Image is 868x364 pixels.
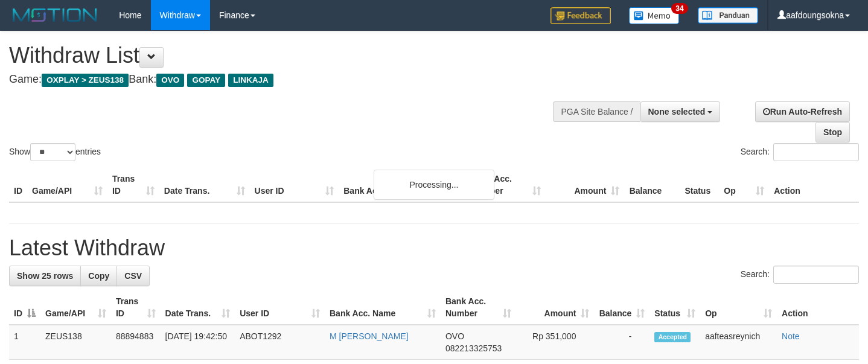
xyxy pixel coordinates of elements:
div: PGA Site Balance / [553,101,640,122]
span: CSV [124,271,142,281]
th: Bank Acc. Number: activate to sort column ascending [441,290,516,325]
a: Stop [815,122,850,142]
th: Op: activate to sort column ascending [700,290,777,325]
th: Action [769,168,859,202]
input: Search: [773,266,859,284]
th: Balance [624,168,680,202]
span: Copy 082213325753 to clipboard [445,343,502,353]
th: User ID [250,168,339,202]
a: Show 25 rows [9,266,81,286]
td: Rp 351,000 [516,325,595,360]
span: OVO [445,331,464,341]
th: Bank Acc. Name: activate to sort column ascending [325,290,441,325]
th: Date Trans.: activate to sort column ascending [161,290,235,325]
th: ID: activate to sort column descending [9,290,40,325]
input: Search: [773,143,859,161]
th: Status: activate to sort column ascending [649,290,700,325]
td: aafteasreynich [700,325,777,360]
h1: Latest Withdraw [9,236,859,260]
a: M [PERSON_NAME] [330,331,409,341]
h1: Withdraw List [9,43,567,68]
th: Balance: activate to sort column ascending [594,290,649,325]
th: Amount [546,168,625,202]
label: Search: [741,143,859,161]
span: Copy [88,271,109,281]
span: Show 25 rows [17,271,73,281]
td: - [594,325,649,360]
th: Status [680,168,719,202]
span: OXPLAY > ZEUS138 [42,74,129,87]
span: LINKAJA [228,74,273,87]
label: Search: [741,266,859,284]
th: Action [777,290,859,325]
a: Copy [80,266,117,286]
th: Bank Acc. Number [467,168,546,202]
th: Amount: activate to sort column ascending [516,290,595,325]
span: Accepted [654,332,691,342]
img: Button%20Memo.svg [629,7,680,24]
td: [DATE] 19:42:50 [161,325,235,360]
select: Showentries [30,143,75,161]
th: Bank Acc. Name [339,168,466,202]
th: User ID: activate to sort column ascending [235,290,325,325]
img: MOTION_logo.png [9,6,101,24]
th: Trans ID: activate to sort column ascending [111,290,161,325]
img: Feedback.jpg [550,7,611,24]
h4: Game: Bank: [9,74,567,86]
label: Show entries [9,143,101,161]
td: ZEUS138 [40,325,111,360]
img: panduan.png [698,7,758,24]
td: ABOT1292 [235,325,325,360]
span: GOPAY [187,74,225,87]
a: Run Auto-Refresh [755,101,850,122]
th: Date Trans. [159,168,250,202]
th: ID [9,168,27,202]
span: 34 [671,3,688,14]
th: Game/API: activate to sort column ascending [40,290,111,325]
button: None selected [640,101,721,122]
span: None selected [648,107,706,117]
th: Game/API [27,168,107,202]
th: Trans ID [107,168,159,202]
td: 88894883 [111,325,161,360]
a: CSV [116,266,150,286]
div: Processing... [374,170,494,200]
td: 1 [9,325,40,360]
th: Op [719,168,769,202]
a: Note [782,331,800,341]
span: OVO [156,74,184,87]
